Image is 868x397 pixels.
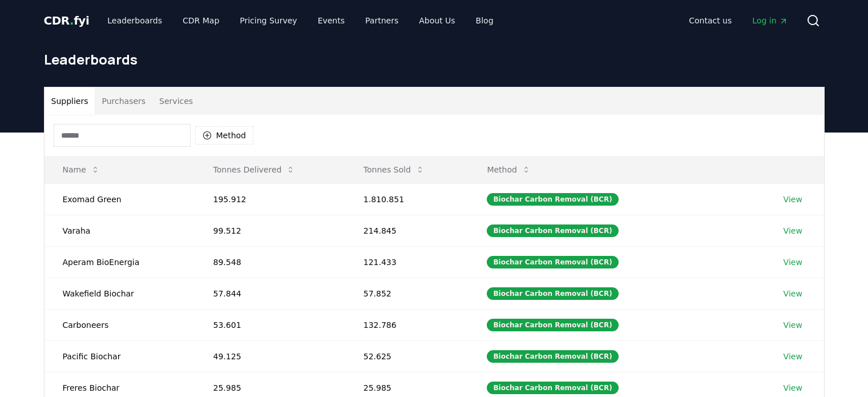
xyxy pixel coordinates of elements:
[45,215,195,246] td: Varaha
[784,351,802,362] a: View
[195,246,345,278] td: 89.548
[345,309,469,340] td: 132.786
[784,194,802,205] a: View
[680,10,797,31] nav: Main
[195,126,254,145] button: Method
[354,158,434,181] button: Tonnes Sold
[195,278,345,309] td: 57.844
[345,340,469,372] td: 52.625
[487,193,618,206] div: Biochar Carbon Removal (BCR)
[195,340,345,372] td: 49.125
[784,319,802,331] a: View
[487,382,618,394] div: Biochar Carbon Removal (BCR)
[345,215,469,246] td: 214.845
[356,10,407,31] a: Partners
[44,14,90,27] span: CDR fyi
[195,309,345,340] td: 53.601
[195,183,345,215] td: 195.912
[152,87,200,115] button: Services
[345,183,469,215] td: 1.810.851
[95,87,152,115] button: Purchasers
[410,10,464,31] a: About Us
[45,309,195,340] td: Carboneers
[231,10,306,31] a: Pricing Survey
[54,158,109,181] button: Name
[680,10,741,31] a: Contact us
[487,319,618,331] div: Biochar Carbon Removal (BCR)
[44,13,90,29] a: CDR.fyi
[195,215,345,246] td: 99.512
[784,288,802,299] a: View
[45,246,195,278] td: Aperam BioEnergia
[70,14,74,27] span: .
[784,382,802,394] a: View
[204,158,305,181] button: Tonnes Delivered
[487,287,618,300] div: Biochar Carbon Removal (BCR)
[752,15,788,26] span: Log in
[467,10,503,31] a: Blog
[98,10,171,31] a: Leaderboards
[98,10,502,31] nav: Main
[487,256,618,268] div: Biochar Carbon Removal (BCR)
[487,350,618,363] div: Biochar Carbon Removal (BCR)
[345,278,469,309] td: 57.852
[478,158,540,181] button: Method
[487,224,618,237] div: Biochar Carbon Removal (BCR)
[309,10,354,31] a: Events
[743,10,797,31] a: Log in
[45,340,195,372] td: Pacific Biochar
[45,278,195,309] td: Wakefield Biochar
[784,225,802,236] a: View
[173,10,228,31] a: CDR Map
[345,246,469,278] td: 121.433
[45,87,95,115] button: Suppliers
[45,183,195,215] td: Exomad Green
[784,256,802,268] a: View
[44,50,825,69] h1: Leaderboards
